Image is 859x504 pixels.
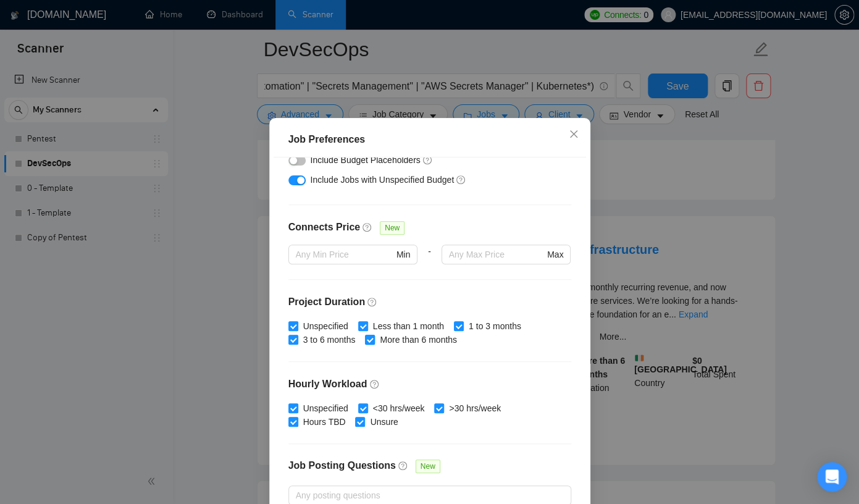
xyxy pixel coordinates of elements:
span: Hours TBD [298,415,351,429]
div: Open Intercom Messenger [817,462,847,492]
span: question-circle [456,175,466,185]
div: Job Preferences [288,132,571,147]
span: Unspecified [298,401,353,415]
span: Less than 1 month [368,319,449,333]
span: question-circle [423,155,433,165]
div: - [417,245,441,279]
span: More than 6 months [375,333,462,346]
span: 1 to 3 months [464,319,526,333]
input: Any Min Price [296,248,394,261]
span: New [416,460,440,473]
span: <30 hrs/week [368,401,430,415]
span: New [380,221,404,235]
span: Max [547,248,563,261]
span: question-circle [370,379,380,389]
span: question-circle [398,461,408,471]
h4: Job Posting Questions [288,458,396,473]
span: question-circle [367,297,377,307]
button: Close [557,118,590,151]
span: Include Budget Placeholders [311,155,421,165]
h4: Connects Price [288,220,360,235]
span: 3 to 6 months [298,333,361,346]
span: question-circle [362,222,372,232]
span: Unspecified [298,319,353,333]
h4: Hourly Workload [288,377,571,392]
span: Unsure [365,415,403,429]
span: Include Jobs with Unspecified Budget [311,175,455,185]
h4: Project Duration [288,295,571,309]
span: >30 hrs/week [444,401,506,415]
span: close [569,129,579,139]
span: Min [396,248,411,261]
input: Any Max Price [449,248,545,261]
